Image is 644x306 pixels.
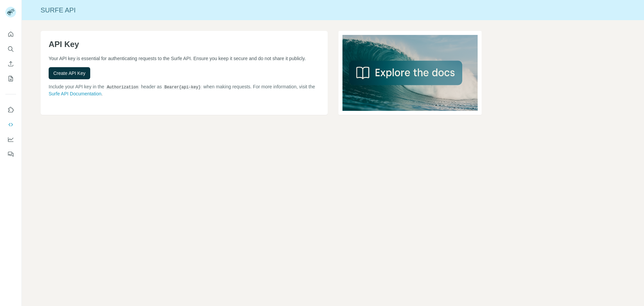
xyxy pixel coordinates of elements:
code: Authorization [106,85,140,90]
a: Surfe API Documentation [49,91,101,96]
p: Your API key is essential for authenticating requests to the Surfe API. Ensure you keep it secure... [49,55,320,62]
h1: API Key [49,39,320,50]
button: Quick start [5,28,16,40]
button: Dashboard [5,133,16,145]
code: Bearer {api-key} [163,85,202,90]
button: Use Surfe on LinkedIn [5,104,16,116]
span: Create API Key [53,70,86,77]
button: Feedback [5,148,16,160]
button: Use Surfe API [5,119,16,131]
div: Surfe API [22,5,644,15]
button: Search [5,43,16,55]
button: Enrich CSV [5,58,16,70]
button: Create API Key [49,67,90,79]
button: My lists [5,73,16,85]
p: Include your API key in the header as when making requests. For more information, visit the . [49,83,320,97]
